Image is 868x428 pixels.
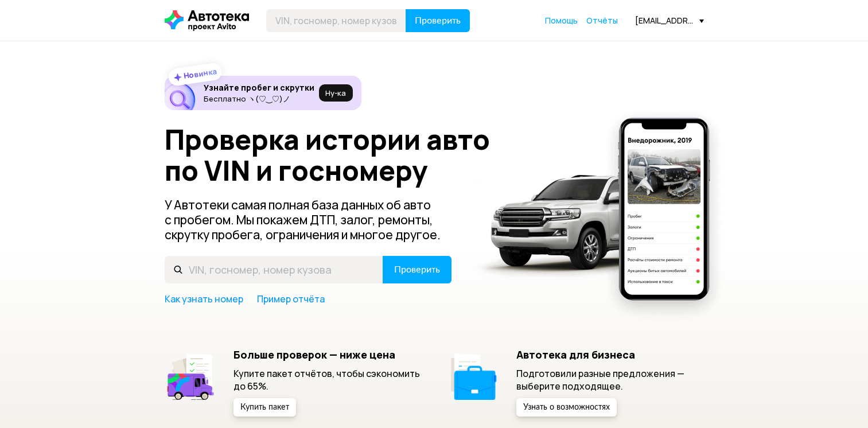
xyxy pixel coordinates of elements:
[325,88,346,98] span: Ну‑ка
[165,293,243,305] a: Как узнать номер
[516,348,704,361] h5: Автотека для бизнеса
[233,367,421,392] p: Купите пакет отчётов, чтобы сэкономить до 65%.
[635,15,704,26] div: [EMAIL_ADDRESS][DOMAIN_NAME]
[383,256,451,283] button: Проверить
[415,16,461,25] span: Проверить
[394,265,440,274] span: Проверить
[586,15,618,26] a: Отчёты
[516,367,704,392] p: Подготовили разные предложения — выберите подходящее.
[516,398,617,417] button: Узнать о возможностях
[240,403,289,411] span: Купить пакет
[233,398,296,417] button: Купить пакет
[204,94,314,103] p: Бесплатно ヽ(♡‿♡)ノ
[257,293,325,305] a: Пример отчёта
[406,9,470,32] button: Проверить
[545,15,578,26] span: Помощь
[182,66,217,81] strong: Новинка
[266,9,406,32] input: VIN, госномер, номер кузова
[545,15,578,26] a: Помощь
[165,256,383,283] input: VIN, госномер, номер кузова
[586,15,618,26] span: Отчёты
[523,403,610,411] span: Узнать о возможностях
[204,83,314,93] h6: Узнайте пробег и скрутки
[165,124,507,186] h1: Проверка истории авто по VIN и госномеру
[165,197,453,242] p: У Автотеки самая полная база данных об авто с пробегом. Мы покажем ДТП, залог, ремонты, скрутку п...
[233,348,421,361] h5: Больше проверок — ниже цена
